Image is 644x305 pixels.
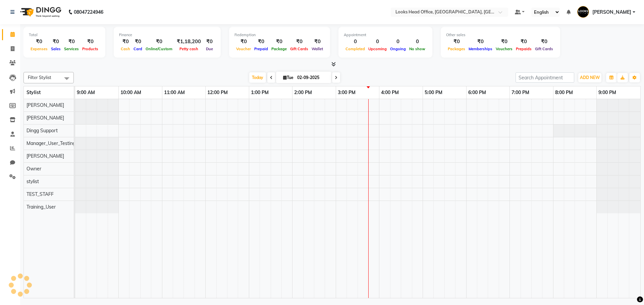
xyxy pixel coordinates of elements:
[162,88,186,97] a: 11:00 AM
[494,47,514,51] span: Vouchers
[26,140,75,146] span: Manager_User_Testing
[578,73,601,82] button: ADD NEW
[295,73,329,83] input: 2025-09-02
[26,204,56,210] span: Training_User
[467,88,488,97] a: 6:00 PM
[336,88,357,97] a: 3:00 PM
[234,47,253,51] span: Voucher
[580,75,600,80] span: ADD NEW
[132,38,144,46] div: ₹0
[446,38,467,46] div: ₹0
[270,47,288,51] span: Package
[510,88,531,97] a: 7:00 PM
[533,38,555,46] div: ₹0
[80,38,100,46] div: ₹0
[29,32,100,38] div: Total
[178,47,200,51] span: Petty cash
[204,47,215,51] span: Due
[132,47,144,51] span: Card
[367,47,388,51] span: Upcoming
[119,88,143,97] a: 10:00 AM
[17,3,63,21] img: logo
[26,102,64,108] span: [PERSON_NAME]
[367,38,388,46] div: 0
[74,3,103,21] b: 08047224946
[388,47,408,51] span: Ongoing
[388,38,408,46] div: 0
[28,75,51,80] span: Filter Stylist
[446,47,467,51] span: Packages
[49,38,62,46] div: ₹0
[80,47,100,51] span: Products
[62,47,80,51] span: Services
[26,166,41,172] span: Owner
[49,47,62,51] span: Sales
[288,47,310,51] span: Gift Cards
[514,47,533,51] span: Prepaids
[270,38,288,46] div: ₹0
[29,38,49,46] div: ₹0
[249,88,270,97] a: 1:00 PM
[26,128,58,134] span: Dingg Support
[310,47,325,51] span: Wallet
[62,38,80,46] div: ₹0
[26,153,64,159] span: [PERSON_NAME]
[344,38,367,46] div: 0
[467,38,494,46] div: ₹0
[75,88,97,97] a: 9:00 AM
[253,38,270,46] div: ₹0
[288,38,310,46] div: ₹0
[310,38,325,46] div: ₹0
[516,72,574,83] input: Search Appointment
[467,47,494,51] span: Memberships
[253,47,270,51] span: Prepaid
[281,75,295,80] span: Tue
[206,88,229,97] a: 12:00 PM
[119,38,132,46] div: ₹0
[144,47,174,51] span: Online/Custom
[119,47,132,51] span: Cash
[26,89,41,95] span: Stylist
[446,32,555,38] div: Other sales
[204,38,215,46] div: ₹0
[174,38,204,46] div: ₹1,18,200
[408,38,427,46] div: 0
[249,72,266,83] span: Today
[26,191,54,197] span: TEST_STAFF
[234,32,325,38] div: Redemption
[119,32,215,38] div: Finance
[344,47,367,51] span: Completed
[344,32,427,38] div: Appointment
[533,47,555,51] span: Gift Cards
[144,38,174,46] div: ₹0
[234,38,253,46] div: ₹0
[577,6,589,18] img: Ashish Chaurasia
[514,38,533,46] div: ₹0
[26,178,39,184] span: stylist
[597,88,618,97] a: 9:00 PM
[408,47,427,51] span: No show
[553,88,575,97] a: 8:00 PM
[494,38,514,46] div: ₹0
[292,88,314,97] a: 2:00 PM
[26,115,64,121] span: [PERSON_NAME]
[423,88,444,97] a: 5:00 PM
[29,47,49,51] span: Expenses
[379,88,400,97] a: 4:00 PM
[592,9,631,16] span: [PERSON_NAME]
